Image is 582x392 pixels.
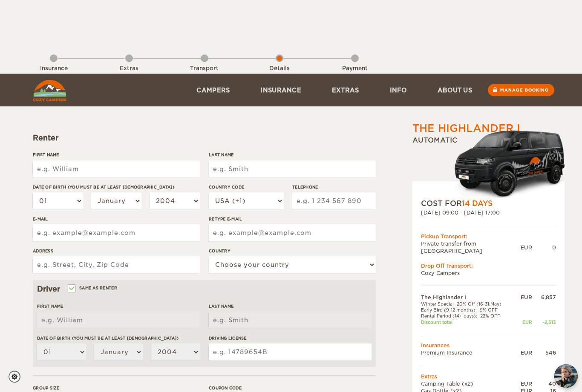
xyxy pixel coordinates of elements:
[421,319,515,325] td: Discount total
[515,319,532,325] div: EUR
[421,240,521,255] td: Private transfer from [GEOGRAPHIC_DATA]
[106,65,153,73] div: Extras
[532,349,556,356] div: 546
[69,284,117,292] label: Same as renter
[209,216,376,222] label: Retype E-mail
[532,294,556,301] div: 6,857
[209,335,372,341] label: Driving License
[317,74,375,106] a: Extras
[209,248,376,254] label: Country
[209,184,284,190] label: Country Code
[181,65,228,73] div: Transport
[37,284,372,294] div: Driver
[421,262,556,269] div: Drop Off Transport:
[209,160,376,177] input: e.g. Smith
[33,248,200,254] label: Address
[33,385,200,391] label: Group size
[521,244,532,251] div: EUR
[30,65,77,73] div: Insurance
[37,335,200,341] label: Date of birth (You must be at least [DEMOGRAPHIC_DATA])
[422,74,487,106] a: About us
[421,233,556,240] div: Pickup Transport:
[421,209,556,216] div: [DATE] 09:00 - [DATE] 17:00
[421,198,556,209] div: COST FOR
[421,307,515,313] td: Early Bird (9-12 months): -9% OFF
[69,286,74,292] input: Same as renter
[515,294,532,301] div: EUR
[421,380,515,387] td: Camping Table (x2)
[256,65,303,73] div: Details
[421,313,515,319] td: Rental Period (14+ days): -22% OFF
[292,192,376,209] input: e.g. 1 234 567 890
[33,80,66,101] img: Cozy Campers
[375,74,422,106] a: Info
[515,380,532,387] div: EUR
[209,385,376,391] label: Coupon code
[488,84,554,96] a: Manage booking
[209,343,372,361] input: e.g. 14789654B
[209,224,376,241] input: e.g. example@example.com
[33,133,376,143] div: Renter
[9,371,26,383] a: Cookie settings
[421,269,556,277] td: Cozy Campers
[532,319,556,325] div: -2,513
[462,199,493,208] span: 14 Days
[245,74,317,106] a: Insurance
[554,364,578,388] img: Freyja at Cozy Campers
[33,160,200,177] input: e.g. William
[421,349,515,356] td: Premium Insurance
[37,312,200,329] input: e.g. William
[209,312,372,329] input: e.g. Smith
[421,294,515,301] td: The Highlander I
[515,349,532,356] div: EUR
[292,184,376,190] label: Telephone
[331,65,378,73] div: Payment
[209,303,372,309] label: Last Name
[33,184,200,190] label: Date of birth (You must be at least [DEMOGRAPHIC_DATA])
[532,244,556,251] div: 0
[37,303,200,309] label: First Name
[33,216,200,222] label: E-mail
[181,74,245,106] a: Campers
[209,152,376,158] label: Last Name
[421,342,556,349] td: Insurances
[554,364,578,388] button: chat-button
[421,301,515,307] td: Winter Special -20% Off (16-31.May)
[33,256,200,273] input: e.g. Street, City, Zip Code
[421,373,556,380] td: Extras
[412,121,520,136] div: The Highlander I
[33,224,200,241] input: e.g. example@example.com
[412,136,565,198] div: Automatic
[532,380,556,387] div: 40
[447,129,565,198] img: Cozy-3.png
[33,152,200,158] label: First Name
